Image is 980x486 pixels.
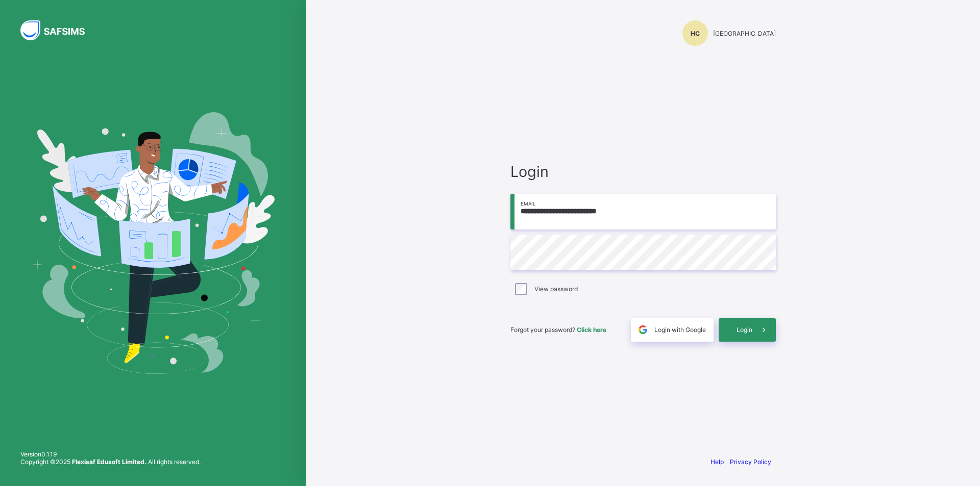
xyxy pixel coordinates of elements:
[510,326,606,334] span: Forgot your password?
[730,458,771,466] a: Privacy Policy
[32,112,275,373] img: Hero Image
[654,326,706,334] span: Login with Google
[20,20,97,40] img: SAFSIMS Logo
[534,285,578,293] label: View password
[20,450,201,458] span: Version 0.1.19
[577,326,606,334] a: Click here
[20,458,201,466] span: Copyright © 2025 All rights reserved.
[510,163,776,181] span: Login
[710,458,724,466] a: Help
[72,458,146,466] strong: Flexisaf Edusoft Limited.
[713,30,776,37] span: [GEOGRAPHIC_DATA]
[637,324,649,336] img: google.396cfc9801f0270233282035f929180a.svg
[737,326,752,334] span: Login
[691,30,700,37] span: HC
